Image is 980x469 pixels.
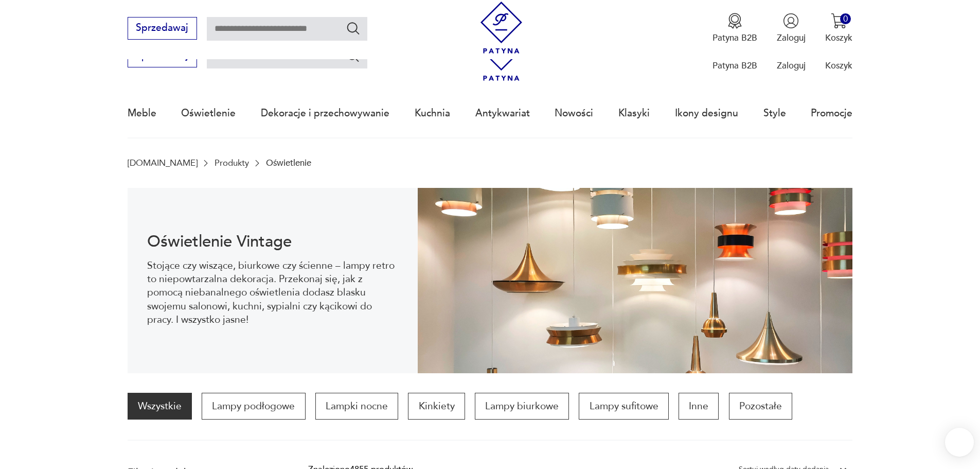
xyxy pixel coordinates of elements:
[128,393,192,420] a: Wszystkie
[840,13,851,24] div: 0
[475,90,530,137] a: Antykwariat
[727,13,743,29] img: Ikona medalu
[712,32,757,44] p: Patyna B2B
[475,2,527,54] img: Patyna - sklep z meblami i dekoracjami vintage
[415,90,450,137] a: Kuchnia
[147,259,398,327] p: Stojące czy wiszące, biurkowe czy ścienne – lampy retro to niepowtarzalna dekoracja. Przekonaj si...
[315,393,398,420] a: Lampki nocne
[712,13,757,44] a: Ikona medaluPatyna B2B
[712,60,757,72] p: Patyna B2B
[128,25,197,33] a: Sprzedawaj
[945,428,974,457] iframe: Smartsupp widget button
[475,393,569,420] a: Lampy biurkowe
[825,32,852,44] p: Koszyk
[266,158,311,168] p: Oświetlenie
[346,21,361,36] button: Szukaj
[777,60,806,72] p: Zaloguj
[128,53,197,61] a: Sprzedawaj
[418,188,853,373] img: Oświetlenie
[618,90,650,137] a: Klasyki
[128,17,197,40] button: Sprzedawaj
[181,90,236,137] a: Oświetlenie
[261,90,389,137] a: Dekoracje i przechowywanie
[712,13,757,44] button: Patyna B2B
[215,158,249,168] a: Produkty
[825,13,852,44] button: 0Koszyk
[777,13,806,44] button: Zaloguj
[729,393,792,420] a: Pozostałe
[825,60,852,72] p: Koszyk
[408,393,465,420] a: Kinkiety
[679,393,719,420] a: Inne
[346,48,361,63] button: Szukaj
[128,90,156,137] a: Meble
[783,13,799,29] img: Ikonka użytkownika
[555,90,593,137] a: Nowości
[202,393,305,420] a: Lampy podłogowe
[128,158,198,168] a: [DOMAIN_NAME]
[675,90,738,137] a: Ikony designu
[831,13,847,29] img: Ikona koszyka
[777,32,806,44] p: Zaloguj
[579,393,668,420] a: Lampy sufitowe
[811,90,852,137] a: Promocje
[763,90,786,137] a: Style
[147,234,398,249] h1: Oświetlenie Vintage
